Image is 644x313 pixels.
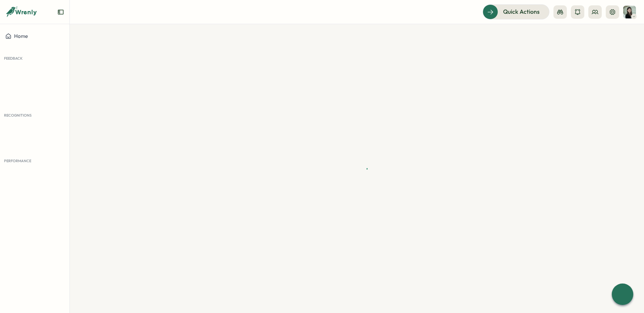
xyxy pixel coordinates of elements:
[503,7,540,16] span: Quick Actions
[483,4,549,19] button: Quick Actions
[14,33,28,39] span: Home
[57,9,64,15] button: Expand sidebar
[623,6,636,18] img: Adela Stepanovska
